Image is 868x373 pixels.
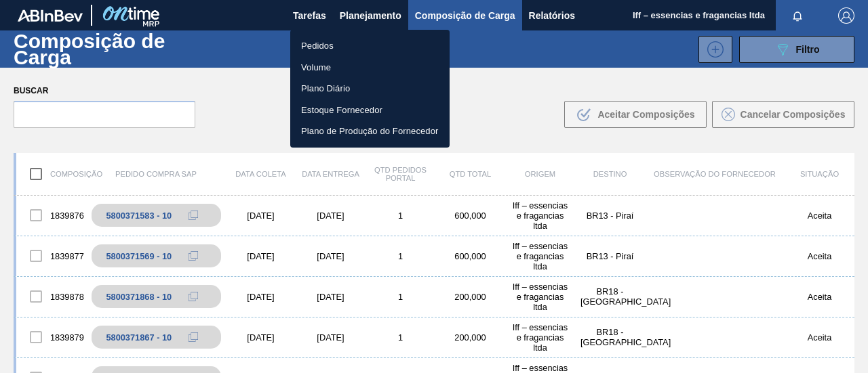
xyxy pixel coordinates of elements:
[290,35,450,57] a: Pedidos
[290,57,450,79] a: Volume
[290,120,450,142] a: Plano de Produção do Fornecedor
[290,78,450,100] a: Plano Diário
[290,100,450,121] a: Estoque Fornecedor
